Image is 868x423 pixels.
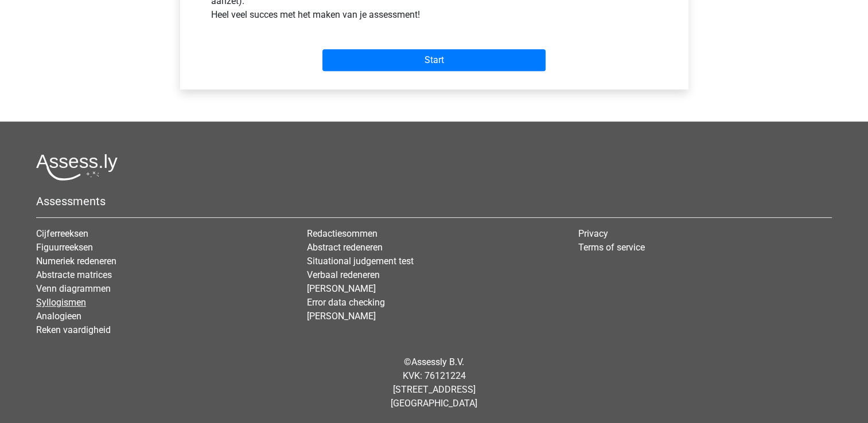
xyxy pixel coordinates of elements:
a: Abstract redeneren [307,242,383,253]
a: Venn diagrammen [36,283,111,294]
a: [PERSON_NAME] [307,283,376,294]
div: © KVK: 76121224 [STREET_ADDRESS] [GEOGRAPHIC_DATA] [28,346,840,420]
a: Figuurreeksen [36,242,93,253]
a: Syllogismen [36,297,86,308]
a: Assessly B.V. [411,357,464,367]
a: Privacy [578,228,608,239]
a: Situational judgement test [307,256,414,267]
input: Start [322,49,546,71]
a: Error data checking [307,297,385,308]
a: Redactiesommen [307,228,377,239]
a: Abstracte matrices [36,269,112,280]
a: Cijferreeksen [36,228,88,239]
img: Assessly logo [36,154,118,181]
a: [PERSON_NAME] [307,311,376,322]
a: Reken vaardigheid [36,324,111,335]
h5: Assessments [36,194,832,208]
a: Verbaal redeneren [307,269,380,280]
a: Numeriek redeneren [36,256,116,267]
a: Terms of service [578,242,645,253]
a: Analogieen [36,311,81,322]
